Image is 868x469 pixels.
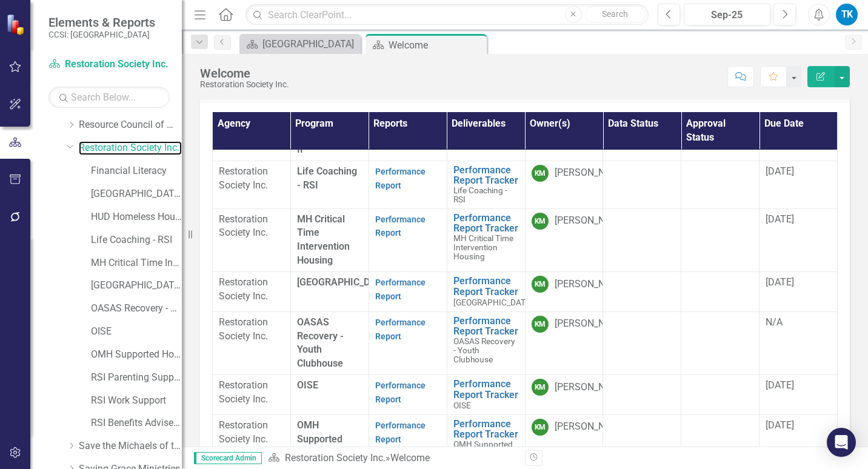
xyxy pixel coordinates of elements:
[836,4,858,25] button: TK
[525,208,603,271] td: Double-Click to Edit
[447,311,525,374] td: Double-Click to Edit Right Click for Context Menu
[585,6,646,23] button: Search
[213,311,291,374] td: Double-Click to Edit
[525,311,603,374] td: Double-Click to Edit
[91,233,182,247] a: Life Coaching - RSI
[453,336,515,364] span: OASAS Recovery - Youth Clubhouse
[390,452,430,464] div: Welcome
[766,419,794,431] span: [DATE]
[389,38,484,53] div: Welcome
[268,451,516,465] div: »
[91,348,182,362] a: OMH Supported Housing
[375,318,426,341] a: Performance Report
[91,394,182,408] a: RSI Work Support
[766,165,794,177] span: [DATE]
[760,375,838,415] td: Double-Click to Edit
[603,161,681,208] td: Double-Click to Edit
[375,421,426,444] a: Performance Report
[447,414,525,464] td: Double-Click to Edit Right Click for Context Menu
[453,298,533,307] span: [GEOGRAPHIC_DATA]
[766,316,831,330] div: N/A
[827,428,856,457] div: Open Intercom Messenger
[91,302,182,316] a: OASAS Recovery - Youth Clubhouse
[91,371,182,385] a: RSI Parenting Support
[91,416,182,430] a: ​RSI Benefits Advisement
[555,381,627,394] div: [PERSON_NAME]
[681,271,760,311] td: Double-Click to Edit
[603,375,681,415] td: Double-Click to Edit
[242,36,358,52] a: [GEOGRAPHIC_DATA]
[285,452,386,464] a: Restoration Society Inc.
[681,375,760,415] td: Double-Click to Edit
[532,316,549,333] div: KM
[375,215,426,238] a: Performance Report
[297,276,390,288] span: [GEOGRAPHIC_DATA]
[603,414,681,464] td: Double-Click to Edit
[213,414,291,464] td: Double-Click to Edit
[453,379,519,400] a: Performance Report Tracker
[525,161,603,208] td: Double-Click to Edit
[219,276,284,304] p: Restoration Society Inc.
[369,161,447,208] td: Double-Click to Edit
[525,414,603,464] td: Double-Click to Edit
[532,213,549,230] div: KM
[213,161,291,208] td: Double-Click to Edit
[555,214,627,228] div: [PERSON_NAME]
[91,164,182,178] a: Financial Literacy
[555,166,627,180] div: [PERSON_NAME]
[262,36,358,52] div: [GEOGRAPHIC_DATA]
[369,414,447,464] td: Double-Click to Edit
[200,80,289,89] div: Restoration Society Inc.
[760,271,838,311] td: Double-Click to Edit
[213,375,291,415] td: Double-Click to Edit
[603,271,681,311] td: Double-Click to Edit
[91,187,182,201] a: [GEOGRAPHIC_DATA]
[447,375,525,415] td: Double-Click to Edit Right Click for Context Menu
[453,213,519,234] a: Performance Report Tracker
[532,379,549,396] div: KM
[453,419,519,440] a: Performance Report Tracker
[297,213,350,267] span: MH Critical Time Intervention Housing
[297,419,342,459] span: OMH Supported Housing
[194,452,262,464] span: Scorecard Admin
[369,311,447,374] td: Double-Click to Edit
[369,271,447,311] td: Double-Click to Edit
[603,311,681,374] td: Double-Click to Edit
[453,401,471,410] span: OISE
[681,208,760,271] td: Double-Click to Edit
[453,185,507,204] span: Life Coaching - RSI
[48,87,170,108] input: Search Below...
[688,8,766,22] div: Sep-25
[555,420,627,434] div: [PERSON_NAME]
[760,161,838,208] td: Double-Click to Edit
[602,9,628,19] span: Search
[603,208,681,271] td: Double-Click to Edit
[525,271,603,311] td: Double-Click to Edit
[453,316,519,337] a: Performance Report Tracker
[453,276,533,297] a: Performance Report Tracker
[213,271,291,311] td: Double-Click to Edit
[219,165,284,193] p: Restoration Society Inc.
[369,375,447,415] td: Double-Click to Edit
[525,375,603,415] td: Double-Click to Edit
[447,271,525,311] td: Double-Click to Edit Right Click for Context Menu
[375,278,426,301] a: Performance Report
[91,256,182,270] a: MH Critical Time Intervention Housing
[453,439,513,458] span: OMH Supported Housing
[219,316,284,344] p: Restoration Society Inc.
[369,208,447,271] td: Double-Click to Edit
[766,213,794,225] span: [DATE]
[213,208,291,271] td: Double-Click to Edit
[6,14,27,35] img: ClearPoint Strategy
[532,276,549,293] div: KM
[760,414,838,464] td: Double-Click to Edit
[79,439,182,453] a: Save the Michaels of the World
[760,311,838,374] td: Double-Click to Edit
[297,165,357,191] span: Life Coaching - RSI
[375,167,426,190] a: Performance Report
[532,165,549,182] div: KM
[766,379,794,391] span: [DATE]
[684,4,770,25] button: Sep-25
[766,276,794,288] span: [DATE]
